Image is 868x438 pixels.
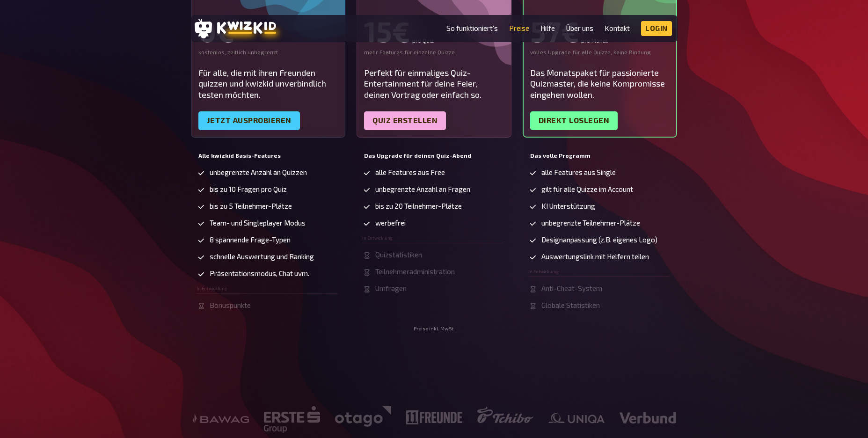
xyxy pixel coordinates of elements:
div: 0€ [198,17,338,45]
h5: Das volle Programm [530,153,670,159]
span: Anti-Cheat-System [541,285,602,292]
span: KI Unterstützung [541,202,595,210]
a: Über uns [566,24,593,32]
span: In Entwicklung [197,286,227,291]
a: Quiz erstellen [364,111,446,130]
span: unbegrenzte Teilnehmer-Plätze [541,219,640,227]
span: Designanpassung (z.B. eigenes Logo) [541,236,657,244]
span: gilt für alle Quizze im Account [541,185,633,193]
span: In Entwicklung [362,236,393,241]
small: pro Quiz [412,37,434,43]
div: mehr Features für einzelne Quizze [364,49,504,56]
a: Hilfe [540,24,555,32]
span: bis zu 5 Teilnehmer-Plätze [210,202,292,210]
small: Preise inkl. MwSt. [414,326,455,332]
span: Team- und Singleplayer Modus [210,219,306,227]
a: So funktioniert's [446,24,498,32]
div: 15€ [364,17,504,45]
span: unbegrenzte Anzahl an Fragen [375,185,470,193]
span: Bonuspunkte [210,301,251,309]
span: werbefrei [375,219,406,227]
span: schnelle Auswertung und Ranking [210,253,314,261]
span: Auswertungslink mit Helfern teilen [541,253,649,261]
span: In Entwicklung [528,270,559,274]
a: Preise [509,24,529,32]
span: bis zu 10 Fragen pro Quiz [210,185,287,193]
div: Das Monatspaket für passionierte Quizmaster, die keine Kompromisse eingehen wollen. [530,67,670,100]
span: 8 spannende Frage-Typen [210,236,291,244]
h5: Alle kwizkid Basis-Features [198,153,338,159]
span: alle Features aus Single [541,168,616,176]
small: pro Monat [581,37,608,43]
div: volles Upgrade für alle Quizze, keine Bindung [530,49,670,56]
div: Für alle, die mit ihren Freunden quizzen und kwizkid unverbindlich testen möchten. [198,67,338,100]
span: Teilnehmeradministration [375,268,455,276]
span: Globale Statistiken [541,301,600,309]
a: Login [641,21,672,36]
div: 57€ [530,17,670,45]
span: Umfragen [375,285,407,292]
div: Perfekt für einmaliges Quiz-Entertainment für deine Feier, deinen Vortrag oder einfach so. [364,67,504,100]
span: Präsentationsmodus, Chat uvm. [210,270,309,277]
span: Quizstatistiken [375,251,422,259]
a: Kontakt [605,24,630,32]
span: alle Features aus Free [375,168,445,176]
span: unbegrenzte Anzahl an Quizzen [210,168,307,176]
a: Jetzt ausprobieren [198,111,300,130]
a: Direkt loslegen [530,111,618,130]
span: bis zu 20 Teilnehmer-Plätze [375,202,462,210]
div: kostenlos, zeitlich unbegrenzt [198,49,338,56]
h5: Das Upgrade für deinen Quiz-Abend [364,153,504,159]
